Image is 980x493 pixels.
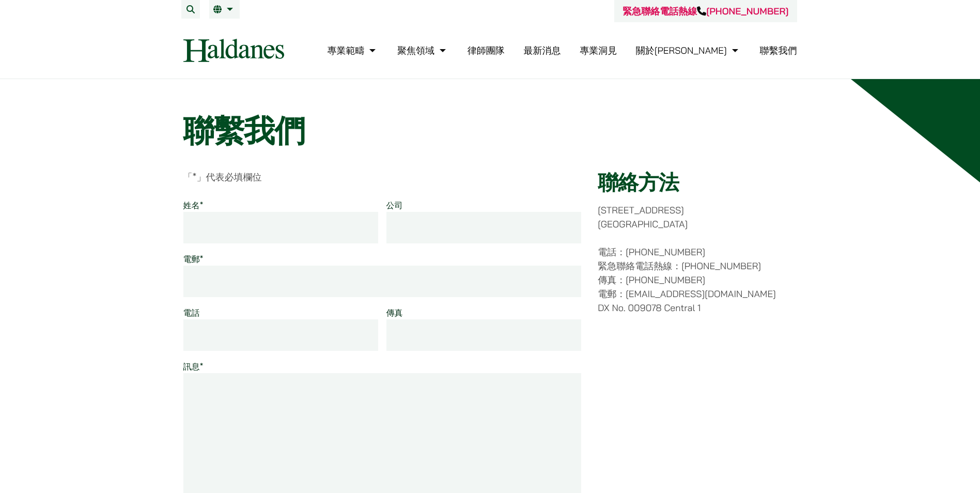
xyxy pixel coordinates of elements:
label: 電郵 [183,254,204,264]
a: 繁 [213,5,236,13]
label: 公司 [386,200,403,210]
a: 緊急聯絡電話熱線[PHONE_NUMBER] [623,5,788,17]
label: 訊息 [183,361,204,372]
label: 傳真 [386,307,403,318]
label: 電話 [183,307,200,318]
h1: 聯繫我們 [183,112,797,149]
a: 最新消息 [523,44,561,56]
a: 專業洞見 [580,44,617,56]
h2: 聯絡方法 [598,170,797,195]
p: 「 」代表必填欄位 [183,170,582,184]
a: 聚焦領域 [397,44,448,56]
p: [STREET_ADDRESS] [GEOGRAPHIC_DATA] [598,203,797,231]
img: Logo of Haldanes [183,39,284,62]
a: 聯繫我們 [760,44,797,56]
label: 姓名 [183,200,204,210]
a: 專業範疇 [327,44,378,56]
a: 關於何敦 [636,44,741,56]
p: 電話：[PHONE_NUMBER] 緊急聯絡電話熱線：[PHONE_NUMBER] 傳真：[PHONE_NUMBER] 電郵：[EMAIL_ADDRESS][DOMAIN_NAME] DX No... [598,245,797,315]
a: 律師團隊 [468,44,505,56]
